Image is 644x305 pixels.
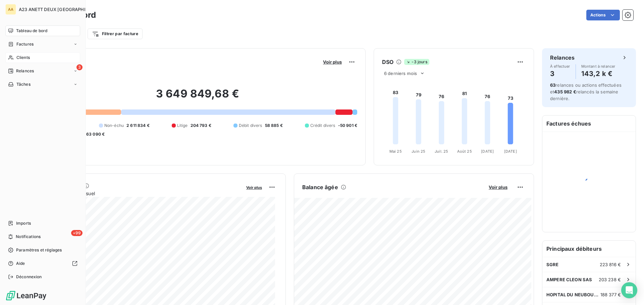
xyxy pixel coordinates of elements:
button: Filtrer par facture [88,28,143,39]
span: +99 [71,230,83,236]
span: Non-échu [104,123,124,129]
span: À effectuer [550,64,570,68]
h6: Factures échues [542,116,636,132]
span: Clients [16,55,30,61]
tspan: Juin 25 [412,149,425,154]
span: HOPITAL DU NEUBOURG [546,292,600,297]
span: Crédit divers [310,123,335,129]
span: Litige [177,123,188,129]
span: Imports [16,220,31,226]
span: relances ou actions effectuées et relancés la semaine dernière. [550,82,622,101]
span: 2 611 834 € [126,123,150,129]
h2: 3 649 849,68 € [38,87,357,107]
span: Paramètres et réglages [16,247,62,253]
span: 63 [550,82,555,88]
span: -63 090 € [84,131,105,137]
span: Notifications [16,234,41,240]
span: SGRE [546,262,559,267]
h6: Principaux débiteurs [542,241,636,257]
span: 223 816 € [600,262,621,267]
span: 203 238 € [599,277,621,282]
span: Montant à relancer [581,64,615,68]
span: 188 377 € [600,292,621,297]
span: 3 [76,64,83,70]
span: 6 derniers mois [384,71,417,76]
span: Factures [16,41,34,47]
span: 204 793 € [191,123,211,129]
span: AMPERE CLEON SAS [546,277,592,282]
button: Actions [586,10,620,20]
a: Aide [5,258,80,269]
h4: 3 [550,68,570,79]
h6: Relances [550,54,575,62]
span: Aide [16,260,25,266]
span: Débit divers [239,123,262,129]
h4: 143,2 k € [581,68,615,79]
span: 435 982 € [554,89,576,94]
tspan: [DATE] [504,149,517,154]
span: Chiffre d'affaires mensuel [38,190,241,197]
tspan: Mai 25 [389,149,402,154]
div: Open Intercom Messenger [621,282,637,298]
tspan: Août 25 [457,149,472,154]
span: -50 901 € [338,123,357,129]
span: Voir plus [323,59,342,65]
span: Tableau de bord [16,28,47,34]
button: Voir plus [244,184,264,190]
span: Tâches [16,81,31,87]
img: Logo LeanPay [5,290,47,301]
span: Relances [16,68,34,74]
button: Voir plus [487,184,509,190]
span: Voir plus [246,185,262,190]
h6: DSO [382,58,393,66]
tspan: [DATE] [481,149,494,154]
tspan: Juil. 25 [435,149,448,154]
span: Déconnexion [16,274,42,280]
span: Voir plus [489,184,507,190]
button: Voir plus [321,59,344,65]
div: AA [5,4,16,15]
span: -3 jours [404,59,429,65]
span: A23 ANETT DEUX [GEOGRAPHIC_DATA] [19,7,104,12]
h6: Balance âgée [302,183,338,191]
span: 58 885 € [265,123,283,129]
